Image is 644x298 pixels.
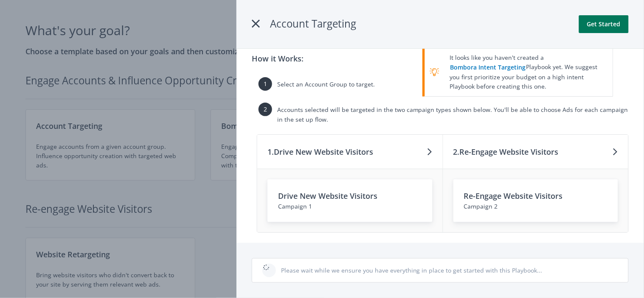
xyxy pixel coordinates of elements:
span: Campaign [278,202,307,210]
h3: How it Works: [252,53,304,64]
button: Get Started [579,15,629,33]
span: It looks like you haven't created a Playbook yet. We suggest you first prioritize your budget on ... [450,53,598,90]
h3: 2. Re-Engage Website Visitors [453,146,559,158]
span: 2 [495,202,498,210]
h3: Drive New Website Visitors [278,190,422,202]
span: 1 [259,77,272,91]
button: Bombora Intent Targeting [450,62,526,72]
span: Account Targeting [270,17,356,31]
span: 2 [259,103,272,116]
h3: 1. Drive New Website Visitors [267,146,373,158]
span: Accounts selected will be targeted in the two campaign types shown below. You'll be able to choos... [277,106,628,123]
div: Please wait while we ensure you have everything in place to get started with this Playbook... [281,266,618,275]
h3: Re-Engage Website Visitors [464,190,608,202]
span: Campaign [464,202,493,210]
span: Select an Account Group to target. [277,80,375,88]
span: 1 [309,202,312,210]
